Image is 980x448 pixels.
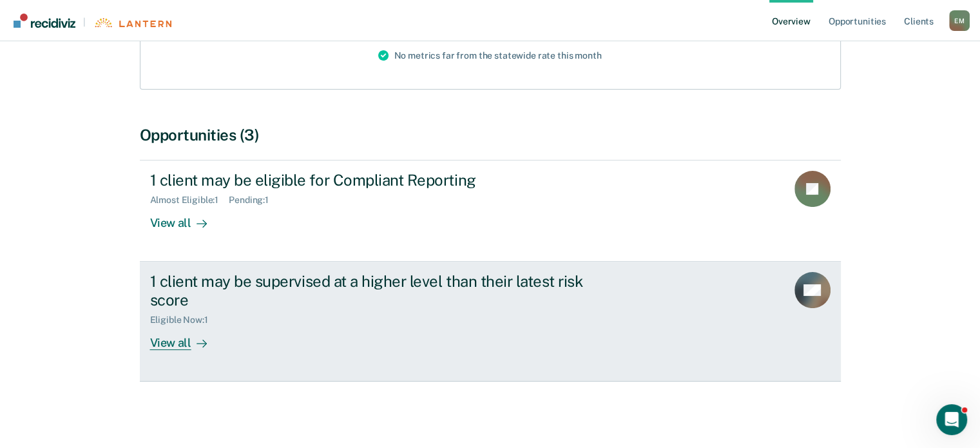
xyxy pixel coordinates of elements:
div: No metrics far from the statewide rate this month [368,22,611,89]
div: View all [150,206,222,231]
a: 1 client may be eligible for Compliant ReportingAlmost Eligible:1Pending:1View all [140,160,841,262]
div: 1 client may be supervised at a higher level than their latest risk score [150,272,602,309]
iframe: Intercom live chat [936,404,967,435]
div: E M [949,10,970,31]
div: View all [150,326,222,351]
img: Lantern [93,18,171,28]
div: 1 client may be eligible for Compliant Reporting [150,171,602,190]
button: Profile dropdown button [949,10,970,31]
div: Eligible Now : 1 [150,315,218,326]
img: Recidiviz [14,14,75,28]
div: Opportunities (3) [140,126,841,144]
span: | [75,17,93,28]
div: Almost Eligible : 1 [150,195,229,206]
a: 1 client may be supervised at a higher level than their latest risk scoreEligible Now:1View all [140,262,841,382]
div: Pending : 1 [229,195,279,206]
